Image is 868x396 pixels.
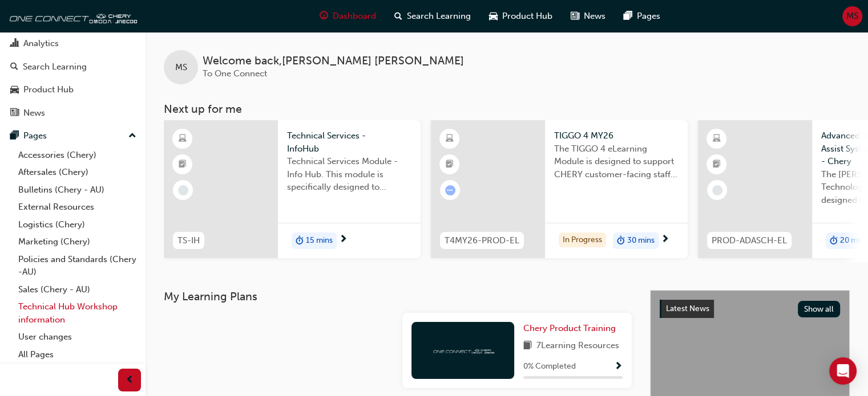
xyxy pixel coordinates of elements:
span: Search Learning [407,10,471,23]
span: pages-icon [624,9,632,23]
a: Aftersales (Chery) [14,164,141,181]
a: Technical Hub Workshop information [14,298,141,328]
span: Latest News [666,304,709,313]
span: book-icon [523,339,532,353]
span: duration-icon [830,234,838,248]
span: Product Hub [502,10,552,23]
a: Marketing (Chery) [14,233,141,251]
span: Show Progress [614,362,623,372]
a: guage-iconDashboard [310,5,385,28]
a: User changes [14,328,141,346]
h3: Next up for me [146,103,868,116]
span: next-icon [661,235,669,245]
a: Analytics [5,33,141,54]
span: booktick-icon [446,157,454,172]
span: duration-icon [296,234,304,248]
span: learningRecordVerb_NONE-icon [712,185,722,195]
span: learningResourceType_ELEARNING-icon [446,132,454,146]
span: booktick-icon [179,157,187,172]
span: MS [846,10,858,23]
span: TIGGO 4 MY26 [554,129,679,142]
span: 7 Learning Resources [536,339,619,353]
span: T4MY26-PROD-EL [445,234,519,247]
span: search-icon [394,9,402,23]
div: Product Hub [23,83,74,96]
a: Policies and Standards (Chery -AU) [14,251,141,281]
span: car-icon [10,85,19,95]
span: learningResourceType_ELEARNING-icon [179,132,187,146]
h3: My Learning Plans [164,290,632,303]
a: News [5,103,141,124]
span: Technical Services Module - Info Hub. This module is specifically designed to address the require... [287,155,411,194]
span: MS [175,61,187,74]
span: 15 mins [306,234,333,247]
span: booktick-icon [713,157,721,172]
div: Pages [23,129,47,142]
button: Show Progress [614,360,623,374]
span: PROD-ADASCH-EL [712,234,787,247]
a: Sales (Chery - AU) [14,281,141,299]
a: Bulletins (Chery - AU) [14,181,141,199]
a: TS-IHTechnical Services - InfoHubTechnical Services Module - Info Hub. This module is specificall... [164,120,421,258]
a: pages-iconPages [615,5,669,28]
button: Show all [798,301,841,317]
span: prev-icon [126,373,134,387]
a: All Pages [14,346,141,364]
span: chart-icon [10,39,19,49]
button: MS [842,6,862,26]
a: T4MY26-PROD-ELTIGGO 4 MY26The TIGGO 4 eLearning Module is designed to support CHERY customer-faci... [431,120,688,258]
span: To One Connect [203,68,267,79]
span: Chery Product Training [523,323,616,333]
a: External Resources [14,198,141,216]
span: learningRecordVerb_NONE-icon [178,185,188,195]
div: In Progress [559,232,606,248]
span: pages-icon [10,131,19,141]
span: car-icon [489,9,498,23]
a: Chery Product Training [523,322,620,335]
button: Pages [5,125,141,146]
img: oneconnect [431,345,494,356]
a: news-iconNews [562,5,615,28]
a: Search Learning [5,56,141,77]
span: Pages [637,10,660,23]
span: search-icon [10,62,18,72]
div: Search Learning [23,60,87,74]
a: Latest NewsShow all [660,300,840,318]
span: 30 mins [627,234,655,247]
div: Open Intercom Messenger [829,357,857,385]
span: Dashboard [333,10,376,23]
span: up-icon [128,129,136,144]
span: 0 % Completed [523,360,576,373]
div: News [23,107,45,120]
span: learningResourceType_ELEARNING-icon [713,132,721,146]
a: car-iconProduct Hub [480,5,562,28]
span: next-icon [339,235,348,245]
a: Accessories (Chery) [14,146,141,164]
span: Technical Services - InfoHub [287,129,411,155]
span: guage-icon [320,9,328,23]
a: search-iconSearch Learning [385,5,480,28]
div: Analytics [23,37,59,50]
span: duration-icon [617,234,625,248]
span: news-icon [571,9,579,23]
span: TS-IH [177,234,200,247]
a: Logistics (Chery) [14,216,141,234]
span: News [584,10,605,23]
span: The TIGGO 4 eLearning Module is designed to support CHERY customer-facing staff with the product ... [554,142,679,181]
a: Product Hub [5,79,141,100]
span: news-icon [10,108,19,119]
span: Welcome back , [PERSON_NAME] [PERSON_NAME] [203,55,464,68]
img: oneconnect [6,5,137,27]
span: 20 mins [840,234,867,247]
span: learningRecordVerb_ATTEMPT-icon [445,185,455,195]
